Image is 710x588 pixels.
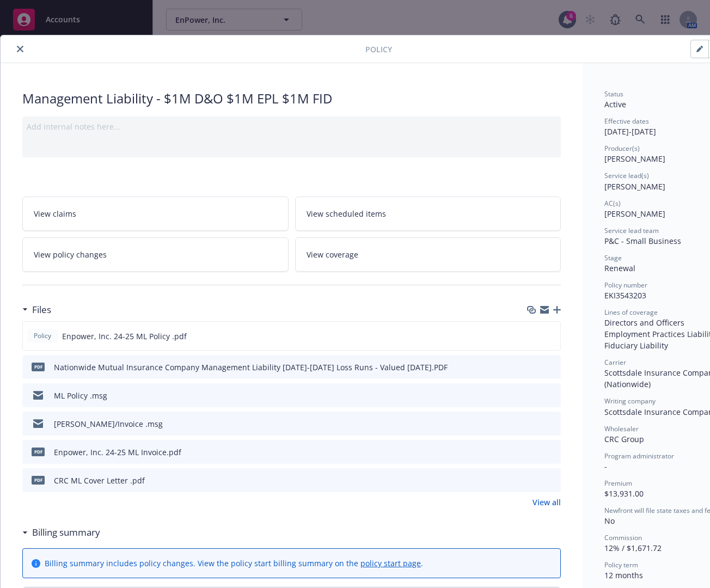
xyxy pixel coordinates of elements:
a: View policy changes [22,237,289,272]
span: CRC Group [604,434,644,444]
span: 12% / $1,671.72 [604,543,662,553]
span: Premium [604,479,632,488]
button: preview file [547,418,556,430]
div: ML Policy .msg [54,390,107,401]
button: preview file [547,475,556,486]
div: CRC ML Cover Letter .pdf [54,475,145,486]
span: No [604,516,615,526]
h3: Billing summary [32,525,100,540]
span: [PERSON_NAME] [604,154,665,164]
span: Commission [604,533,642,542]
span: Lines of coverage [604,308,658,317]
button: close [14,42,27,56]
button: preview file [546,330,556,342]
span: Enpower, Inc. 24-25 ML Policy .pdf [62,330,187,342]
div: Nationwide Mutual Insurance Company Management Liability [DATE]-[DATE] Loss Runs - Valued [DATE].PDF [54,362,448,373]
span: View policy changes [34,249,107,260]
span: Renewal [604,263,635,273]
div: Billing summary includes policy changes. View the policy start billing summary on the . [45,558,423,569]
button: download file [529,446,538,458]
span: Active [604,99,626,109]
button: download file [529,475,538,486]
span: Producer(s) [604,144,640,153]
button: download file [529,418,538,430]
span: Status [604,89,623,99]
button: download file [529,362,538,373]
span: View scheduled items [307,208,386,219]
h3: Files [32,303,51,317]
a: View all [532,497,561,508]
a: policy start page [360,558,421,568]
a: View scheduled items [295,197,561,231]
span: Service lead team [604,226,659,235]
span: Service lead(s) [604,171,649,180]
span: $13,931.00 [604,488,644,499]
div: Add internal notes here... [27,121,556,132]
span: pdf [32,476,45,484]
span: Program administrator [604,451,674,461]
span: Effective dates [604,117,649,126]
span: PDF [32,363,45,371]
span: EKI3543203 [604,290,646,301]
span: 12 months [604,570,643,580]
div: Files [22,303,51,317]
span: Writing company [604,396,656,406]
span: pdf [32,448,45,456]
span: - [604,461,607,471]
div: Billing summary [22,525,100,540]
div: [PERSON_NAME]/Invoice .msg [54,418,163,430]
a: View claims [22,197,289,231]
span: Carrier [604,358,626,367]
span: [PERSON_NAME] [604,209,665,219]
button: preview file [547,446,556,458]
span: P&C - Small Business [604,236,681,246]
span: View claims [34,208,76,219]
button: download file [529,330,537,342]
span: Wholesaler [604,424,639,433]
span: Stage [604,253,622,262]
span: View coverage [307,249,358,260]
span: Policy [32,331,53,341]
span: Policy number [604,280,647,290]
div: Management Liability - $1M D&O $1M EPL $1M FID [22,89,561,108]
span: Policy [365,44,392,55]
button: preview file [547,390,556,401]
a: View coverage [295,237,561,272]
span: [PERSON_NAME] [604,181,665,192]
div: Enpower, Inc. 24-25 ML Invoice.pdf [54,446,181,458]
span: Policy term [604,560,638,569]
button: preview file [547,362,556,373]
span: AC(s) [604,199,621,208]
button: download file [529,390,538,401]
